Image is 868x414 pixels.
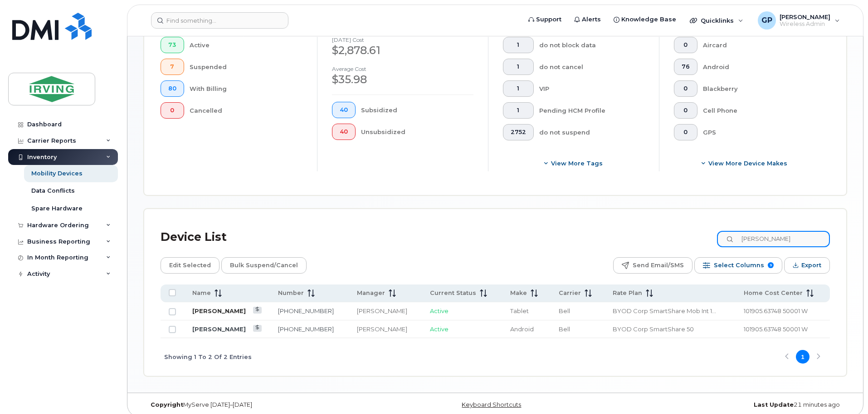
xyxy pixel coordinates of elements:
div: MyServe [DATE]–[DATE] [144,401,378,409]
a: [PERSON_NAME] [192,307,246,314]
button: Send Email/SMS [613,257,692,274]
span: 7 [168,63,176,70]
span: Showing 1 To 2 Of 2 Entries [164,350,252,364]
span: Manager [357,289,385,297]
button: View More Device Makes [674,155,815,171]
strong: Last Update [754,401,794,408]
span: Android [510,325,534,333]
span: Bell [559,307,570,314]
div: do not block data [539,37,645,53]
span: 40 [340,106,348,114]
span: 0 [682,107,690,114]
div: Pending HCM Profile [539,102,645,119]
input: Search Device List ... [717,231,830,247]
button: 80 [161,80,184,97]
div: Cancelled [190,102,303,119]
span: Home Cost Center [744,289,803,297]
button: 40 [332,102,356,118]
span: Bell [559,325,570,333]
span: BYOD Corp SmartShare Mob Int 10 [613,307,716,314]
strong: Copyright [151,401,183,408]
button: Edit Selected [161,257,219,274]
div: Suspended [190,59,303,75]
button: 76 [674,59,697,75]
span: Wireless Admin [780,20,830,28]
button: 7 [161,59,184,75]
button: 1 [503,102,534,119]
span: 80 [168,85,176,92]
span: Active [430,325,449,333]
div: [PERSON_NAME] [357,307,414,315]
button: 1 [503,59,534,75]
span: 2752 [511,129,526,136]
span: 1 [511,85,526,92]
div: 21 minutes ago [612,401,847,409]
span: GP [761,15,772,26]
span: Alerts [582,15,601,24]
button: 40 [332,124,356,140]
button: Export [784,257,830,274]
span: Current Status [430,289,476,297]
a: [PERSON_NAME] [192,325,246,333]
div: VIP [539,80,645,97]
a: Keyboard Shortcuts [462,401,521,408]
div: Android [703,59,816,75]
button: 0 [674,80,697,97]
span: Bulk Suspend/Cancel [230,259,298,272]
button: 0 [674,124,697,140]
div: $35.98 [332,72,473,87]
div: Active [190,37,303,53]
div: Quicklinks [683,11,750,30]
button: 0 [674,37,697,53]
span: Active [430,307,449,314]
div: [PERSON_NAME] [357,325,414,334]
div: do not suspend [539,124,645,140]
span: 101905.63748 50001 W [744,325,808,333]
button: Bulk Suspend/Cancel [221,257,307,274]
div: Unsubsidized [361,124,474,140]
div: Aircard [703,37,816,53]
a: Support [522,10,568,29]
span: 40 [340,128,348,135]
span: 1 [511,107,526,114]
span: Quicklinks [701,17,734,24]
span: Name [192,289,211,297]
span: Select Columns [714,259,764,272]
a: [PHONE_NUMBER] [278,307,334,314]
button: View more tags [503,155,644,171]
button: 2752 [503,124,534,140]
div: Cell Phone [703,102,816,119]
span: 73 [168,41,176,49]
span: Tablet [510,307,529,314]
span: Edit Selected [169,259,211,272]
span: Number [278,289,304,297]
button: Page 1 [796,350,809,364]
a: View Last Bill [253,325,262,332]
span: 0 [682,85,690,92]
h4: Average cost [332,66,473,72]
span: Export [801,259,821,272]
div: With Billing [190,80,303,97]
span: View More Device Makes [708,159,787,168]
span: [PERSON_NAME] [780,13,830,20]
span: Support [536,15,561,24]
span: Knowledge Base [621,15,676,24]
div: Gord Pederson [751,11,846,30]
button: 1 [503,80,534,97]
span: 101905.63748 50001 W [744,307,808,314]
a: Knowledge Base [607,10,683,29]
span: 0 [682,41,690,49]
a: Alerts [568,10,607,29]
span: 0 [168,107,176,114]
button: 1 [503,37,534,53]
span: BYOD Corp SmartShare 50 [613,325,694,333]
button: Select Columns 9 [694,257,782,274]
span: 1 [511,63,526,70]
h4: [DATE] cost [332,37,473,43]
span: 0 [682,129,690,136]
button: 73 [161,37,184,53]
button: 0 [161,102,184,119]
a: [PHONE_NUMBER] [278,325,334,333]
span: View more tags [551,159,603,168]
button: 0 [674,102,697,119]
